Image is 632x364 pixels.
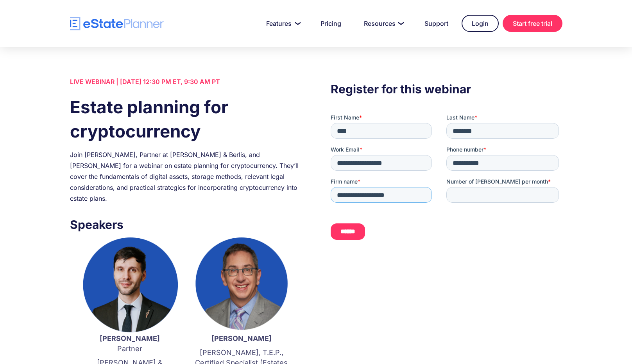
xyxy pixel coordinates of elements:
[211,334,272,343] strong: [PERSON_NAME]
[503,15,562,32] a: Start free trial
[70,17,164,30] a: home
[462,15,499,32] a: Login
[415,16,458,31] a: Support
[354,16,411,31] a: Resources
[70,95,301,143] h1: Estate planning for cryptocurrency
[70,76,301,87] div: LIVE WEBINAR | [DATE] 12:30 PM ET, 9:30 AM PT
[331,80,562,98] h3: Register for this webinar
[311,16,351,31] a: Pricing
[70,149,301,204] div: Join [PERSON_NAME], Partner at [PERSON_NAME] & Berlis, and [PERSON_NAME] for a webinar on estate ...
[331,114,562,246] iframe: Form 0
[82,334,178,354] p: Partner
[70,216,301,234] h3: Speakers
[100,334,160,343] strong: [PERSON_NAME]
[257,16,307,31] a: Features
